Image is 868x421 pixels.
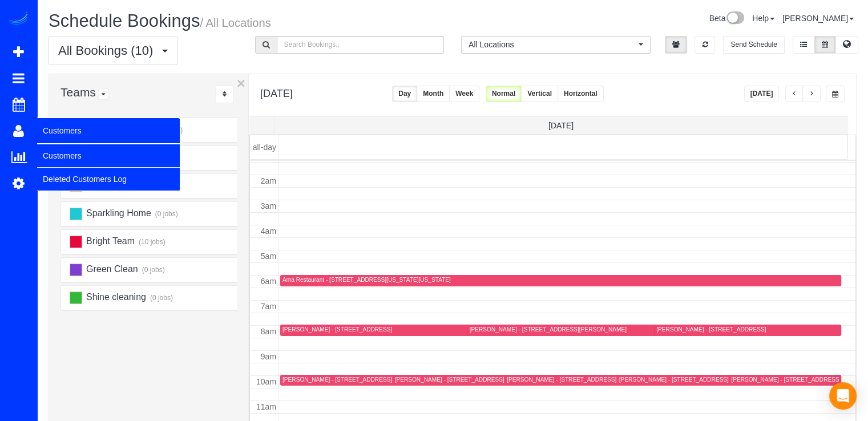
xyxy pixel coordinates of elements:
[84,236,135,246] span: Bright Team
[237,76,245,91] button: ×
[261,252,276,261] span: 5am
[137,238,165,246] small: (10 jobs)
[395,376,552,383] div: [PERSON_NAME] - [STREET_ADDRESS][PERSON_NAME]
[58,43,159,58] span: All Bookings (10)
[709,14,744,23] a: Beta
[261,201,276,211] span: 3am
[200,17,271,29] small: / All Locations
[725,11,744,26] img: New interface
[558,86,604,102] button: Horizontal
[486,86,522,102] button: Normal
[277,36,445,54] input: Search Bookings..
[261,352,276,361] span: 9am
[37,118,180,144] span: Customers
[619,376,729,383] div: [PERSON_NAME] - [STREET_ADDRESS]
[282,376,439,383] div: [PERSON_NAME] - [STREET_ADDRESS][PERSON_NAME]
[7,11,30,27] img: Automaid Logo
[140,266,165,274] small: (0 jobs)
[37,144,180,167] a: Customers
[470,326,627,333] div: [PERSON_NAME] - [STREET_ADDRESS][PERSON_NAME]
[253,143,276,152] span: all-day
[392,86,417,102] button: Day
[260,86,293,100] h2: [DATE]
[261,226,276,236] span: 4am
[744,86,780,102] button: [DATE]
[84,264,138,274] span: Green Clean
[60,86,96,99] span: Teams
[507,376,648,383] div: [PERSON_NAME] - [STREET_ADDRESS][US_STATE]
[261,327,276,336] span: 8am
[37,168,180,191] a: Deleted Customers Log
[461,36,651,54] button: All Locations
[282,326,392,333] div: [PERSON_NAME] - [STREET_ADDRESS]
[154,210,178,218] small: (0 jobs)
[49,11,200,31] span: Schedule Bookings
[261,277,276,286] span: 6am
[148,294,173,302] small: (0 jobs)
[752,14,774,23] a: Help
[417,86,450,102] button: Month
[521,86,558,102] button: Vertical
[282,276,451,284] div: Ama Restaurant - [STREET_ADDRESS][US_STATE][US_STATE]
[256,402,276,411] span: 11am
[49,36,177,65] button: All Bookings (10)
[256,377,276,386] span: 10am
[829,382,857,410] div: Open Intercom Messenger
[469,39,636,50] span: All Locations
[37,144,180,191] ul: Customers
[261,302,276,311] span: 7am
[215,86,234,103] div: ...
[548,121,574,130] span: [DATE]
[782,14,854,23] a: [PERSON_NAME]
[723,36,784,54] button: Send Schedule
[84,208,151,218] span: Sparkling Home
[656,326,766,333] div: [PERSON_NAME] - [STREET_ADDRESS]
[84,292,146,302] span: Shine cleaning
[449,86,479,102] button: Week
[261,176,276,185] span: 2am
[223,91,227,98] i: Sort Teams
